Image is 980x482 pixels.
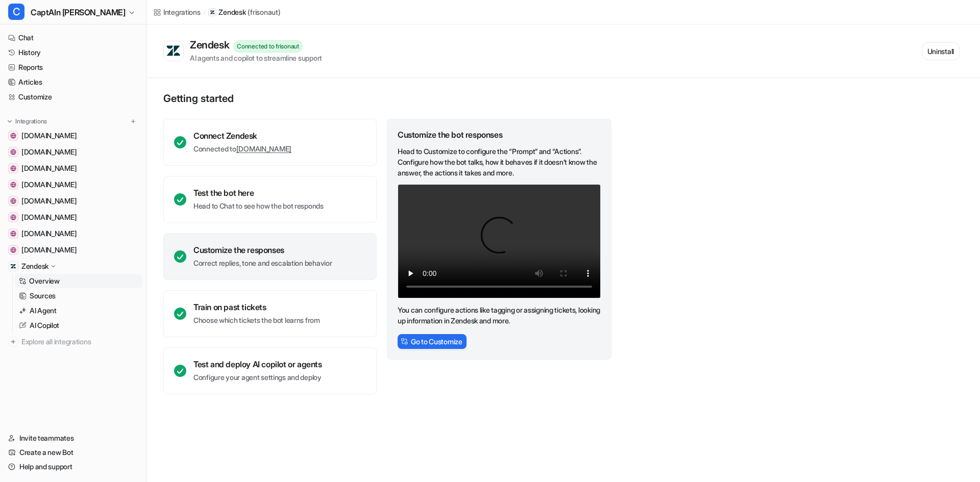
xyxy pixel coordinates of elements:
[15,289,142,303] a: Sources
[4,431,142,445] a: Invite teammates
[130,118,137,125] img: menu_add.svg
[21,131,77,141] span: [DOMAIN_NAME]
[15,303,142,318] a: AI Agent
[233,40,303,53] div: Connected to frisonaut
[15,274,142,288] a: Overview
[31,5,126,19] span: CaptAIn [PERSON_NAME]
[4,75,142,89] a: Articles
[21,261,48,271] p: Zendesk
[401,338,408,345] img: CstomizeIcon
[15,117,47,125] p: Integrations
[10,165,16,171] img: www.inselbus-norderney.de
[4,90,142,104] a: Customize
[236,144,291,153] a: [DOMAIN_NAME]
[4,243,142,257] a: www.inselparker.de[DOMAIN_NAME]
[30,306,57,316] p: AI Agent
[193,144,291,154] p: Connected to
[21,163,77,173] span: [DOMAIN_NAME]
[8,4,24,20] span: C
[204,8,206,17] span: /
[193,188,324,198] div: Test the bot here
[218,7,246,17] p: Zendesk
[4,460,142,474] a: Help and support
[10,182,16,188] img: www.inselflieger.de
[4,194,142,208] a: www.inselfaehre.de[DOMAIN_NAME]
[208,7,280,17] a: Zendesk(frisonaut)
[248,7,280,17] p: ( frisonaut )
[29,276,60,286] p: Overview
[4,177,142,192] a: www.inselflieger.de[DOMAIN_NAME]
[4,31,142,45] a: Chat
[163,92,612,105] p: Getting started
[30,291,56,301] p: Sources
[10,214,16,220] img: www.inseltouristik.de
[15,318,142,333] a: AI Copilot
[8,337,18,347] img: explore all integrations
[398,305,601,326] p: You can configure actions like tagging or assigning tickets, looking up information in Zendesk an...
[21,245,77,255] span: [DOMAIN_NAME]
[193,245,332,255] div: Customize the responses
[10,263,16,269] img: Zendesk
[10,198,16,204] img: www.inselfaehre.de
[21,180,77,190] span: [DOMAIN_NAME]
[4,210,142,224] a: www.inseltouristik.de[DOMAIN_NAME]
[398,130,601,140] div: Customize the bot responses
[21,196,77,206] span: [DOMAIN_NAME]
[193,302,320,312] div: Train on past tickets
[30,320,59,331] p: AI Copilot
[166,45,181,57] img: Zendesk logo
[193,315,320,325] p: Choose which tickets the bot learns from
[21,229,77,239] span: [DOMAIN_NAME]
[4,45,142,60] a: History
[193,131,291,141] div: Connect Zendesk
[4,60,142,74] a: Reports
[4,226,142,241] a: www.inselexpress.de[DOMAIN_NAME]
[4,116,50,126] button: Integrations
[193,201,324,211] p: Head to Chat to see how the bot responds
[4,145,142,159] a: www.frisonaut.de[DOMAIN_NAME]
[190,53,322,63] div: AI agents and copilot to streamline support
[193,258,332,268] p: Correct replies, tone and escalation behavior
[398,334,467,349] button: Go to Customize
[4,129,142,143] a: www.nordsee-bike.de[DOMAIN_NAME]
[193,359,322,369] div: Test and deploy AI copilot or agents
[21,212,77,222] span: [DOMAIN_NAME]
[190,39,233,51] div: Zendesk
[922,42,960,60] button: Uninstall
[193,372,322,383] p: Configure your agent settings and deploy
[10,133,16,139] img: www.nordsee-bike.de
[398,146,601,178] p: Head to Customize to configure the “Prompt” and “Actions”. Configure how the bot talks, how it be...
[4,445,142,460] a: Create a new Bot
[4,335,142,349] a: Explore all integrations
[10,231,16,237] img: www.inselexpress.de
[153,7,201,17] a: Integrations
[6,118,13,125] img: expand menu
[4,161,142,175] a: www.inselbus-norderney.de[DOMAIN_NAME]
[163,7,201,17] div: Integrations
[10,149,16,155] img: www.frisonaut.de
[10,247,16,253] img: www.inselparker.de
[21,147,77,157] span: [DOMAIN_NAME]
[398,184,601,298] video: Your browser does not support the video tag.
[21,334,138,350] span: Explore all integrations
